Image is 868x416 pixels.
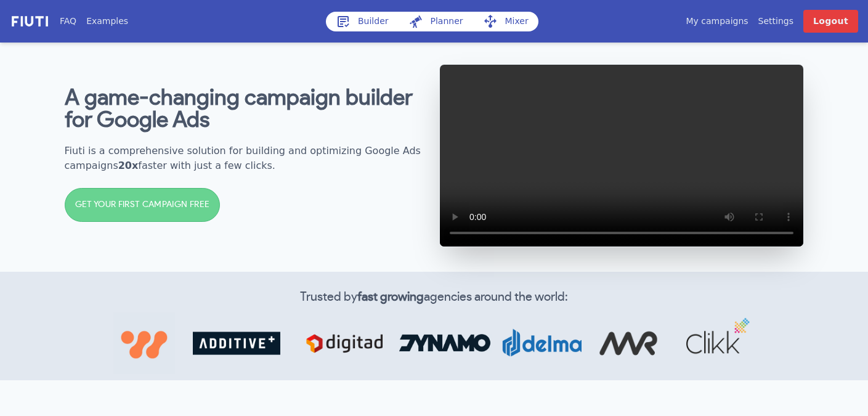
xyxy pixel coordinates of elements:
[473,12,538,31] a: Mixer
[399,12,473,31] a: Planner
[686,15,748,28] a: My campaigns
[585,314,671,372] img: cb4d2d3.png
[79,288,789,306] h2: Trusted by agencies around the world:
[113,312,175,374] img: b8f48c0.jpg
[326,12,399,31] a: Builder
[65,144,429,173] h2: Fiuti is a comprehensive solution for building and optimizing Google Ads campaigns faster with ju...
[399,334,492,353] img: 83c4e68.jpg
[292,317,397,370] img: 7aba02c.png
[65,188,221,222] a: GET YOUR FIRST CAMPAIGN FREE
[758,15,793,28] a: Settings
[86,15,128,28] a: Examples
[803,10,858,33] a: Logout
[65,87,413,131] b: A game-changing campaign builder for Google Ads
[499,328,585,358] img: d3352e4.png
[671,314,755,373] img: 5680c82.png
[357,291,424,303] b: fast growing
[10,14,50,28] img: f731f27.png
[118,160,139,171] b: 20x
[181,320,292,367] img: abf0a6e.png
[439,64,804,247] video: Google Ads SKAG tool video
[60,15,76,28] a: FAQ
